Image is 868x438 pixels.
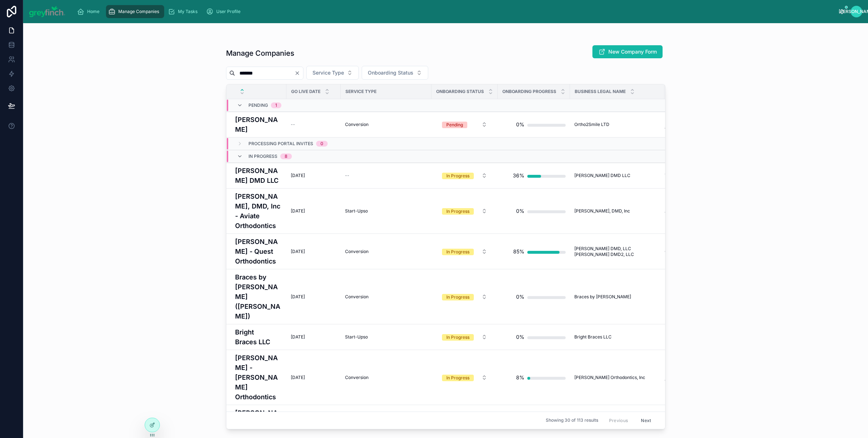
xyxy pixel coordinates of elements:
a: [PERSON_NAME] [235,115,282,134]
span: Showing 30 of 113 results [546,418,598,424]
a: Bright Braces LLC [235,327,282,347]
span: Home [87,9,99,14]
a: [DATE] [291,294,336,300]
a: [DATE] [291,375,336,380]
span: Conversion [345,375,369,380]
img: App logo [29,6,65,17]
span: Business Legal Name [575,89,626,94]
a: [PERSON_NAME] - [PERSON_NAME] Orthodontics [235,353,282,402]
button: Select Button [436,118,493,131]
a: Quest Orthodontics [665,249,716,254]
a: Braces by [PERSON_NAME] ([PERSON_NAME]) [235,272,282,321]
a: Aviate Orthodontics [665,208,716,214]
span: TMJ [US_STATE] [665,173,699,178]
span: [DATE] [291,375,305,380]
a: Milwaukee Orthodontics [665,334,716,340]
span: Ortho2Smile LTD [574,122,609,127]
a: 8% [502,370,566,385]
div: In Progress [446,294,469,300]
a: Select Button [436,290,493,304]
a: 0% [502,204,566,218]
button: Clear [294,70,303,76]
div: In Progress [446,208,469,215]
a: [PERSON_NAME] Orthodontics [665,372,716,383]
a: Select Button [436,204,493,218]
div: 0% [516,290,524,304]
a: TMJ [US_STATE] [665,173,716,178]
button: Select Button [436,330,493,344]
button: Select Button [436,245,493,258]
div: scrollable content [71,4,839,20]
span: In Progress [248,153,277,159]
button: Next [636,415,656,426]
a: Conversion [345,294,427,300]
button: Select Button [436,371,493,384]
a: [PERSON_NAME], DMD, Inc - Aviate Orthodontics [235,191,282,231]
span: Service Type [345,89,376,94]
span: Onboarding Status [436,89,484,94]
a: Start-Upso [345,334,427,340]
a: Start-Upso [345,208,427,214]
a: [DATE] [291,249,336,254]
div: In Progress [446,249,469,255]
span: -- [291,122,295,127]
button: New Company Form [592,45,663,58]
a: [DATE] [291,334,336,340]
span: Conversion [345,294,369,300]
span: [DATE] [291,208,305,214]
span: Onboarding Progress [502,89,556,94]
div: 36% [513,168,524,183]
a: Ortho2Smile LTD [574,122,660,127]
a: [PERSON_NAME] DMD LLC [574,173,660,178]
button: Select Button [306,66,359,80]
span: Bright Braces LLC [574,334,612,340]
div: In Progress [446,173,469,179]
span: [PERSON_NAME] DMD LLC [574,173,630,178]
span: Conversion [345,249,369,254]
span: Quest Orthodontics [665,249,704,254]
span: [DATE] [291,173,305,178]
a: Select Button [436,371,493,384]
div: Pending [446,122,463,128]
div: 0 [320,141,323,147]
span: [PERSON_NAME] DMD, LLC [PERSON_NAME] DMD2, LLC [574,246,660,257]
span: Go Live Date [291,89,320,94]
a: 0% [502,290,566,304]
a: Select Button [436,118,493,131]
span: [PERSON_NAME], DMD, Inc [574,208,630,214]
a: [PERSON_NAME] DMD LLC [235,166,282,185]
span: Braces by [PERSON_NAME] [574,294,631,300]
a: Bright Braces LLC [574,334,660,340]
span: My Tasks [178,9,197,14]
span: Pending [248,102,268,108]
h1: Manage Companies [226,48,294,58]
span: Premier Orthodontics and Dental Specialists [665,119,716,130]
span: [PERSON_NAME] Orthodontics, Inc [574,375,645,380]
div: 85% [513,244,524,259]
button: Select Button [436,169,493,182]
a: Braces by [PERSON_NAME] [665,291,716,303]
span: Start-Upso [345,334,368,340]
a: Conversion [345,249,427,254]
a: Select Button [436,245,493,258]
span: User Profile [216,9,241,14]
a: Conversion [345,122,427,127]
button: Select Button [362,66,428,80]
a: 85% [502,244,566,259]
div: 0% [516,117,524,132]
span: [DATE] [291,249,305,254]
a: 0% [502,330,566,344]
a: [PERSON_NAME], DMD, Inc [574,208,660,214]
a: Conversion [345,375,427,380]
a: Select Button [436,169,493,182]
span: New Company Form [608,48,657,55]
span: Conversion [345,122,369,127]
